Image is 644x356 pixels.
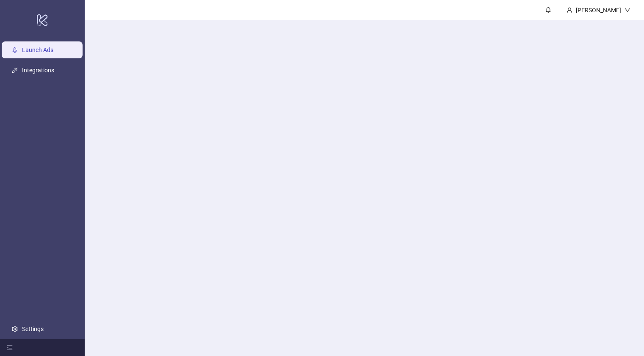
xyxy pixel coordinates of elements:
[572,5,625,15] div: [PERSON_NAME]
[7,345,13,351] span: menu-fold
[22,67,54,74] a: Integrations
[545,7,551,13] span: bell
[567,7,572,13] span: user
[22,47,53,53] a: Launch Ads
[22,326,44,332] a: Settings
[625,7,630,13] span: down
